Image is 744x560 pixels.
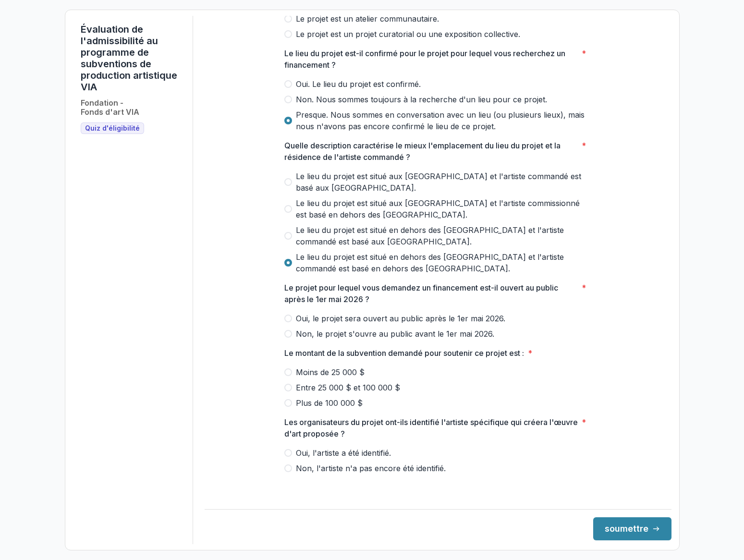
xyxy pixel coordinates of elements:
span: Le lieu du projet est situé aux [GEOGRAPHIC_DATA] et l'artiste commissionné est basé en dehors de... [296,197,592,220]
span: Presque. Nous sommes en conversation avec un lieu (ou plusieurs lieux), mais nous n'avons pas enc... [296,109,592,132]
span: Non. Nous sommes toujours à la recherche d'un lieu pour ce projet. [296,94,547,105]
span: Non, l'artiste n'a pas encore été identifié. [296,463,446,474]
h2: Fondation - Fonds d'art VIA [81,98,139,117]
span: Le lieu du projet est situé en dehors des [GEOGRAPHIC_DATA] et l'artiste commandé est basé aux [G... [296,224,592,247]
span: Oui, le projet sera ouvert au public après le 1er mai 2026. [296,313,505,324]
span: Oui, l'artiste a été identifié. [296,447,391,459]
span: Oui. Le lieu du projet est confirmé. [296,78,421,90]
span: Le projet est un atelier communautaire. [296,13,439,24]
p: Le montant de la subvention demandé pour soutenir ce projet est : [284,347,524,359]
span: Non, le projet s'ouvre au public avant le 1er mai 2026. [296,328,494,340]
span: Quiz d'éligibilité [85,124,140,133]
span: Plus de 100 000 $ [296,397,363,409]
span: Moins de 25 000 $ [296,366,365,378]
button: soumettre [593,517,671,540]
span: Le projet est un projet curatorial ou une exposition collective. [296,28,520,40]
span: Le lieu du projet est situé aux [GEOGRAPHIC_DATA] et l'artiste commandé est basé aux [GEOGRAPHIC_... [296,170,592,194]
p: Quelle description caractérise le mieux l'emplacement du lieu du projet et la résidence de l'arti... [284,140,578,163]
span: Le lieu du projet est situé en dehors des [GEOGRAPHIC_DATA] et l'artiste commandé est basé en deh... [296,251,592,274]
span: Entre 25 000 $ et 100 000 $ [296,382,400,393]
p: Le lieu du projet est-il confirmé pour le projet pour lequel vous recherchez un financement ? [284,48,578,71]
p: Le projet pour lequel vous demandez un financement est-il ouvert au public après le 1er mai 2026 ? [284,282,578,305]
p: Les organisateurs du projet ont-ils identifié l'artiste spécifique qui créera l'œuvre d'art propo... [284,416,578,439]
h1: Évaluation de l'admissibilité au programme de subventions de production artistique VIA [81,24,185,93]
